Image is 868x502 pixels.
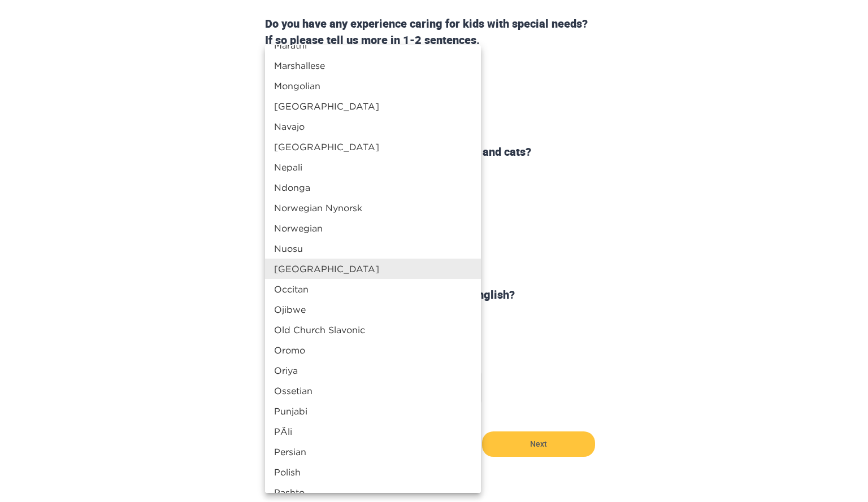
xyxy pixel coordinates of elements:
[265,421,481,442] li: PÄli
[265,76,481,96] li: Mongolian
[265,177,481,198] li: Ndonga
[265,442,481,462] li: Persian
[265,320,481,340] li: Old Church Slavonic
[265,55,481,76] li: Marshallese
[265,238,481,259] li: Nuosu
[265,381,481,401] li: Ossetian
[265,299,481,320] li: Ojibwe
[265,116,481,137] li: Navajo
[265,401,481,421] li: Punjabi
[265,198,481,218] li: Norwegian Nynorsk
[265,360,481,381] li: Oriya
[265,259,481,279] li: [GEOGRAPHIC_DATA]
[265,340,481,360] li: Oromo
[265,279,481,299] li: Occitan
[265,462,481,482] li: Polish
[265,218,481,238] li: Norwegian
[265,157,481,177] li: Nepali
[265,35,481,55] li: Marathi
[265,96,481,116] li: [GEOGRAPHIC_DATA]
[265,137,481,157] li: [GEOGRAPHIC_DATA]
